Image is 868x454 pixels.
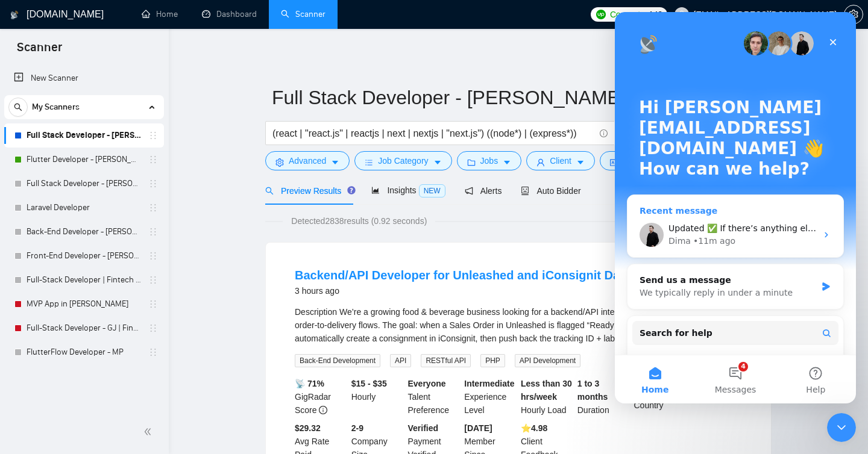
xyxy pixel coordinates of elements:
span: Scanner [7,39,72,64]
span: notification [465,187,473,195]
span: Messages [100,373,142,382]
div: 3 hours ago [295,284,665,298]
span: double-left [143,426,156,438]
span: search [9,103,27,111]
span: holder [148,347,158,357]
div: Duration [575,377,632,417]
div: Close [207,19,229,41]
span: Alerts [465,186,502,196]
span: info-circle [319,406,327,414]
li: My Scanners [4,95,164,364]
a: setting [844,10,863,19]
button: barsJob Categorycaret-down [354,151,451,170]
button: Search for help [17,309,224,333]
span: Help [191,373,210,382]
span: folder [467,158,476,167]
div: GigRadar Score [292,377,349,417]
span: caret-down [576,158,585,167]
a: searchScanner [281,9,325,19]
div: Talent Preference [406,377,462,417]
a: Backend/API Developer for Unleashed and iConsignit Daily Sync [295,269,665,282]
b: ⭐️ 4.98 [521,423,547,433]
span: info-circle [600,129,608,137]
span: holder [148,251,158,261]
button: userClientcaret-down [526,151,595,170]
a: FlutterFlow Developer - MP [27,340,141,364]
iframe: Intercom live chat [827,413,856,442]
span: NEW [419,184,445,197]
span: user [536,158,545,167]
span: Updated ✅ If there’s anything else I can assist you with, please don’t hesitate to let me know 🙌 [54,211,464,221]
div: We typically reply in under a minute [25,275,201,287]
span: 142 [649,8,662,21]
input: Search Freelance Jobs... [272,126,594,141]
b: [DATE] [464,423,492,433]
span: robot [521,187,529,195]
a: Front-End Developer - [PERSON_NAME] [27,244,141,268]
a: Full-Stack Developer - GJ | Fintech SaaS System [27,316,141,340]
a: Back-End Developer - [PERSON_NAME] [27,220,141,244]
span: caret-down [433,158,442,167]
span: Back-End Development [295,354,380,367]
span: API Development [515,354,580,367]
div: • 11m ago [78,223,121,235]
li: New Scanner [4,66,164,90]
div: Experience Level [462,377,518,417]
span: holder [148,275,158,285]
a: New Scanner [14,66,154,90]
b: Less than 30 hrs/week [521,379,572,402]
button: setting [844,5,863,24]
span: holder [148,299,158,309]
span: setting [275,158,284,167]
span: idcard [610,158,618,167]
a: Full Stack Developer - [PERSON_NAME] [27,172,141,196]
span: caret-down [503,158,511,167]
button: settingAdvancedcaret-down [265,151,350,170]
a: Flutter Developer - [PERSON_NAME] [27,148,141,172]
div: Dima [54,223,76,235]
span: API [390,354,411,367]
div: Description We’re a growing food & beverage business looking for a backend/API integration develo... [295,305,742,345]
a: MVP App in [PERSON_NAME] [27,292,141,316]
a: dashboardDashboard [202,9,257,19]
img: logo [10,5,19,25]
span: holder [148,323,158,333]
span: Advanced [289,154,326,167]
span: setting [844,10,863,19]
span: holder [148,155,158,164]
span: user [678,10,686,19]
b: 📡 71% [295,379,324,388]
button: idcardVendorcaret-down [600,151,673,170]
div: Send us a messageWe typically reply in under a minute [12,252,229,297]
button: search [8,98,28,117]
button: Help [161,343,241,391]
b: $29.32 [295,423,321,433]
span: holder [148,227,158,237]
span: area-chart [371,186,380,194]
span: Detected 2838 results (0.92 seconds) [283,214,435,228]
button: folderJobscaret-down [457,151,522,170]
div: Send us a message [25,262,201,275]
a: homeHome [142,9,178,19]
span: Jobs [480,154,498,167]
b: $15 - $35 [351,379,387,388]
span: holder [148,131,158,140]
span: search [265,187,274,195]
span: PHP [480,354,505,367]
span: Search for help [25,315,98,328]
img: upwork-logo.png [596,10,606,19]
span: RESTful API [421,354,471,367]
iframe: Intercom live chat [615,12,856,403]
button: Messages [80,343,160,391]
span: My Scanners [32,95,80,119]
a: Full-Stack Developer | Fintech SaaS System [27,268,141,292]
